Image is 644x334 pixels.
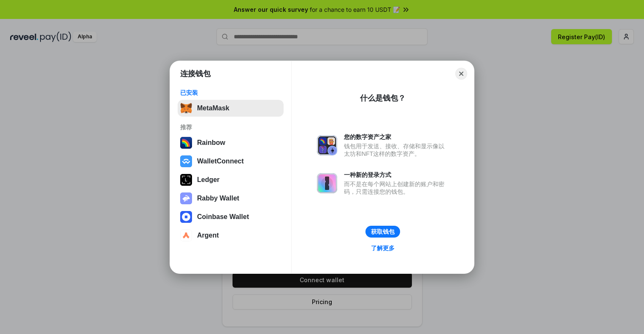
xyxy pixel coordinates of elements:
img: svg+xml,%3Csvg%20fill%3D%22none%22%20height%3D%2233%22%20viewBox%3D%220%200%2035%2033%22%20width%... [180,102,192,114]
img: svg+xml,%3Csvg%20width%3D%2228%22%20height%3D%2228%22%20viewBox%3D%220%200%2028%2028%22%20fill%3D... [180,230,192,241]
h1: 连接钱包 [180,69,211,79]
div: 什么是钱包？ [360,93,406,103]
div: Argent [197,232,219,239]
div: Coinbase Wallet [197,213,249,221]
div: 您的数字资产之家 [344,133,449,141]
button: Ledger [178,171,284,188]
button: MetaMask [178,100,284,117]
button: Rabby Wallet [178,190,284,207]
button: Rainbow [178,134,284,151]
div: MetaMask [197,104,229,112]
img: svg+xml,%3Csvg%20xmlns%3D%22http%3A%2F%2Fwww.w3.org%2F2000%2Fsvg%22%20width%3D%2228%22%20height%3... [180,174,192,186]
div: 了解更多 [371,244,395,252]
div: 已安装 [180,89,281,96]
img: svg+xml,%3Csvg%20width%3D%22120%22%20height%3D%22120%22%20viewBox%3D%220%200%20120%20120%22%20fil... [180,137,192,149]
div: Ledger [197,176,219,184]
img: svg+xml,%3Csvg%20xmlns%3D%22http%3A%2F%2Fwww.w3.org%2F2000%2Fsvg%22%20fill%3D%22none%22%20viewBox... [180,192,192,204]
div: 一种新的登录方式 [344,171,449,179]
button: WalletConnect [178,153,284,170]
img: svg+xml,%3Csvg%20width%3D%2228%22%20height%3D%2228%22%20viewBox%3D%220%200%2028%2028%22%20fill%3D... [180,211,192,223]
button: Coinbase Wallet [178,208,284,225]
div: 钱包用于发送、接收、存储和显示像以太坊和NFT这样的数字资产。 [344,142,449,158]
a: 了解更多 [366,243,400,254]
div: 推荐 [180,123,281,131]
img: svg+xml,%3Csvg%20xmlns%3D%22http%3A%2F%2Fwww.w3.org%2F2000%2Fsvg%22%20fill%3D%22none%22%20viewBox... [317,173,337,193]
div: Rainbow [197,139,225,147]
img: svg+xml,%3Csvg%20width%3D%2228%22%20height%3D%2228%22%20viewBox%3D%220%200%2028%2028%22%20fill%3D... [180,155,192,167]
div: Rabby Wallet [197,195,239,202]
div: WalletConnect [197,158,244,165]
button: 获取钱包 [365,226,400,238]
div: 而不是在每个网站上创建新的账户和密码，只需连接您的钱包。 [344,180,449,195]
button: Argent [178,227,284,244]
button: Close [455,68,467,80]
img: svg+xml,%3Csvg%20xmlns%3D%22http%3A%2F%2Fwww.w3.org%2F2000%2Fsvg%22%20fill%3D%22none%22%20viewBox... [317,135,337,155]
div: 获取钱包 [371,228,395,235]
